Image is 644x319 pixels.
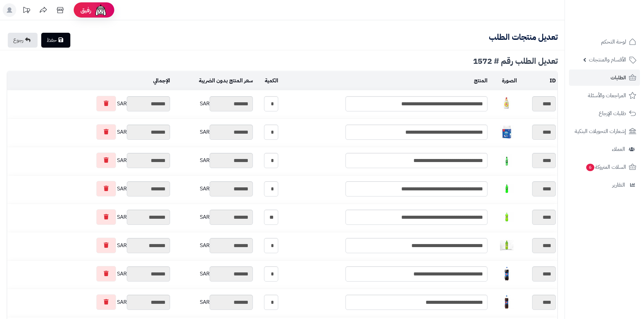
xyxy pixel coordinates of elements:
div: SAR [173,181,253,196]
span: رفيق [80,6,91,14]
span: السلات المتروكة [586,162,626,172]
div: SAR [173,295,253,310]
div: SAR [173,266,253,282]
div: SAR [9,209,170,225]
div: تعديل الطلب رقم # 1572 [7,57,558,65]
div: SAR [173,96,253,111]
span: إشعارات التحويلات البنكية [575,127,626,136]
span: التقارير [612,180,625,190]
td: سعر المنتج بدون الضريبة [172,72,255,90]
span: الطلبات [611,73,626,82]
div: SAR [9,153,170,168]
div: SAR [173,125,253,140]
div: SAR [9,238,170,253]
a: العملاء [569,141,640,157]
td: الصورة [489,72,518,90]
div: SAR [9,124,170,140]
td: المنتج [280,72,490,90]
span: لوحة التحكم [601,37,626,47]
span: 6 [586,164,594,171]
span: المراجعات والأسئلة [588,91,626,100]
a: لوحة التحكم [569,34,640,50]
a: الطلبات [569,70,640,86]
img: 1747514177-ccd0a3cf-72ab-4216-a748-cb9d8e1d-40x40.jpg [500,125,514,139]
img: ai-face.png [94,3,108,17]
span: العملاء [612,144,625,154]
div: SAR [9,294,170,310]
img: 1747594021-514wrKpr-GL._AC_SL1500-40x40.jpg [500,267,514,281]
a: طلبات الإرجاع [569,105,640,122]
img: 1747594532-18409223-8150-4f06-d44a-9c8685d0-40x40.jpg [500,295,514,309]
a: المراجعات والأسئلة [569,87,640,104]
td: الإجمالي [7,72,172,90]
a: السلات المتروكة6 [569,159,640,175]
img: 1747509216-855ca201-b196-408a-bddf-407ab14b-40x40.jpg [500,97,514,110]
img: 1747544486-c60db756-6ee7-44b0-a7d4-ec449800-40x40.jpg [500,210,514,224]
a: حفظ [41,33,70,48]
b: تعديل منتجات الطلب [489,31,558,43]
div: SAR [173,153,253,168]
div: SAR [9,96,170,111]
a: إشعارات التحويلات البنكية [569,123,640,139]
a: التقارير [569,177,640,193]
img: 1747541306-e6e5e2d5-9b67-463e-b81b-59a02ee4-40x40.jpg [500,182,514,195]
div: SAR [9,266,170,282]
div: SAR [173,210,253,225]
div: SAR [9,181,170,196]
img: 1747566256-XP8G23evkchGmxKUr8YaGb2gsq2hZno4-40x40.jpg [500,239,514,252]
td: ID [519,72,557,90]
a: تحديثات المنصة [18,3,35,19]
span: طلبات الإرجاع [599,109,626,118]
div: SAR [173,238,253,253]
a: رجوع [8,33,38,48]
span: الأقسام والمنتجات [589,55,626,64]
td: الكمية [255,72,280,90]
img: 1747540828-789ab214-413e-4ccd-b32f-1699f0bc-40x40.jpg [500,154,514,167]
